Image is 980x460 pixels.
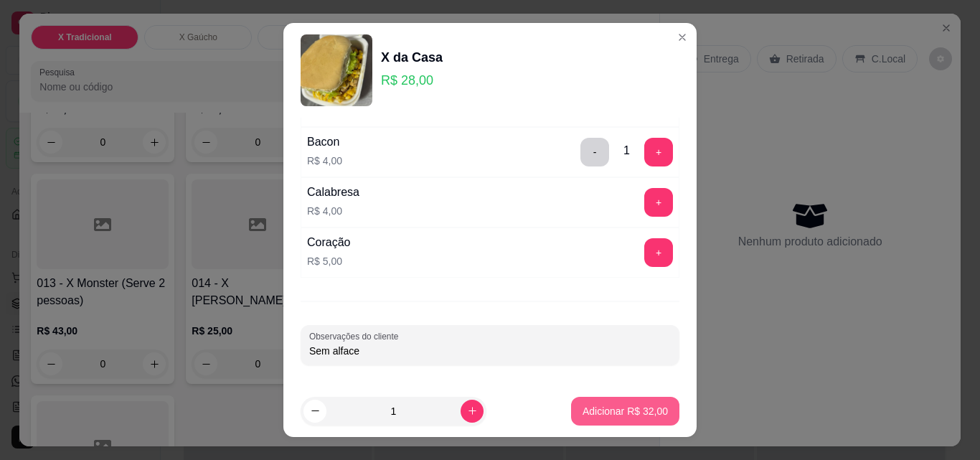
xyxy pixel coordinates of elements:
button: add [644,138,673,166]
label: Observações do cliente [309,330,403,342]
div: X da Casa [381,47,443,67]
input: Observações do cliente [309,344,671,358]
button: add [644,188,673,217]
button: delete [580,138,609,166]
button: decrease-product-quantity [303,400,326,423]
p: R$ 5,00 [307,254,350,268]
div: Coração [307,234,350,251]
div: Bacon [307,133,342,151]
div: 1 [623,142,630,159]
button: Adicionar R$ 32,00 [571,397,679,426]
img: product-image [301,34,372,106]
button: add [644,238,673,267]
p: R$ 4,00 [307,154,342,168]
div: Calabresa [307,184,359,201]
p: Adicionar R$ 32,00 [583,404,668,418]
button: Close [671,26,694,49]
button: increase-product-quantity [461,400,484,423]
p: R$ 4,00 [307,204,359,218]
p: R$ 28,00 [381,70,443,90]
